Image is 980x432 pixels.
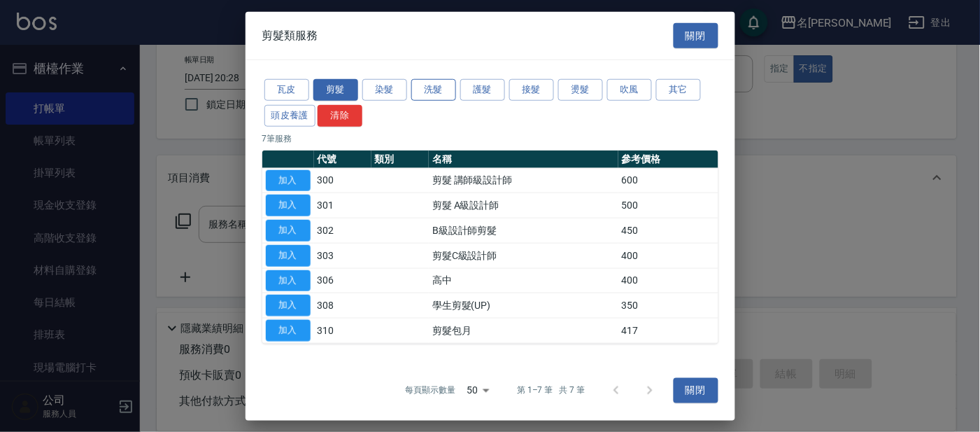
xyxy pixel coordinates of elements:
[264,105,316,127] button: 頭皮養護
[314,150,371,168] th: 代號
[266,245,311,267] button: 加入
[405,384,455,397] p: 每頁顯示數量
[314,243,371,268] td: 303
[618,268,718,293] td: 400
[314,268,371,293] td: 306
[266,220,311,242] button: 加入
[266,295,311,316] button: 加入
[362,79,407,101] button: 染髮
[429,268,618,293] td: 高中
[262,132,718,144] p: 7 筆服務
[517,384,585,397] p: 第 1–7 筆 共 7 筆
[618,150,718,168] th: 參考價格
[429,218,618,243] td: B級設計師剪髮
[618,168,718,193] td: 600
[429,243,618,268] td: 剪髮C級設計師
[618,293,718,319] td: 350
[266,195,311,216] button: 加入
[313,79,358,101] button: 剪髮
[429,318,618,343] td: 剪髮包月
[618,243,718,268] td: 400
[266,169,311,191] button: 加入
[429,193,618,218] td: 剪髮 A級設計師
[460,79,505,101] button: 護髮
[461,372,495,410] div: 50
[314,218,371,243] td: 302
[656,79,701,101] button: 其它
[618,218,718,243] td: 450
[266,270,311,291] button: 加入
[607,79,652,101] button: 吹風
[266,320,311,342] button: 加入
[509,79,554,101] button: 接髮
[371,150,429,168] th: 類別
[262,29,318,43] span: 剪髮類服務
[558,79,603,101] button: 燙髮
[618,318,718,343] td: 417
[429,150,618,168] th: 名稱
[264,79,309,101] button: 瓦皮
[429,168,618,193] td: 剪髮 講師級設計師
[318,105,362,127] button: 清除
[314,318,371,343] td: 310
[674,377,718,403] button: 關閉
[411,79,456,101] button: 洗髮
[314,193,371,218] td: 301
[314,168,371,193] td: 300
[314,293,371,319] td: 308
[618,193,718,218] td: 500
[429,293,618,319] td: 學生剪髮(UP)
[674,22,718,48] button: 關閉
